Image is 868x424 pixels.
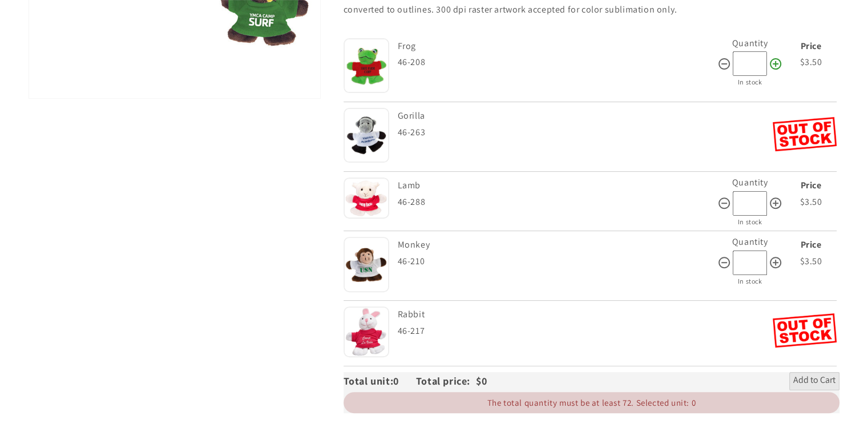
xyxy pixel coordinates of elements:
[398,124,773,141] div: 46-263
[789,372,839,390] button: Add to Cart
[398,108,770,124] div: Gorilla
[393,374,416,387] span: 0
[398,306,770,323] div: Rabbit
[344,237,389,292] img: Monkey
[476,374,487,387] span: $0
[344,177,389,219] img: Lamb
[398,54,717,71] div: 46-208
[398,237,714,253] div: Monkey
[785,237,837,253] div: Price
[398,253,717,270] div: 46-210
[800,56,822,68] span: $3.50
[344,372,476,390] div: Total unit: Total price:
[732,37,768,49] label: Quantity
[732,236,768,248] label: Quantity
[344,38,389,93] img: Frog
[398,177,714,194] div: Lamb
[793,374,835,388] span: Add to Cart
[717,76,782,88] div: In stock
[717,275,782,288] div: In stock
[398,38,714,55] div: Frog
[785,38,837,55] div: Price
[344,108,389,163] img: Gorilla
[785,177,837,194] div: Price
[398,194,717,211] div: 46-288
[800,196,822,208] span: $3.50
[773,313,837,348] img: Out of Stock Rabbit
[344,392,839,413] div: The total quantity must be at least 72. Selected unit: 0
[344,306,389,357] img: Rabbit
[800,255,822,267] span: $3.50
[398,323,773,340] div: 46-217
[717,216,782,228] div: In stock
[773,117,837,151] img: Out of Stock Gorilla
[732,176,768,188] label: Quantity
